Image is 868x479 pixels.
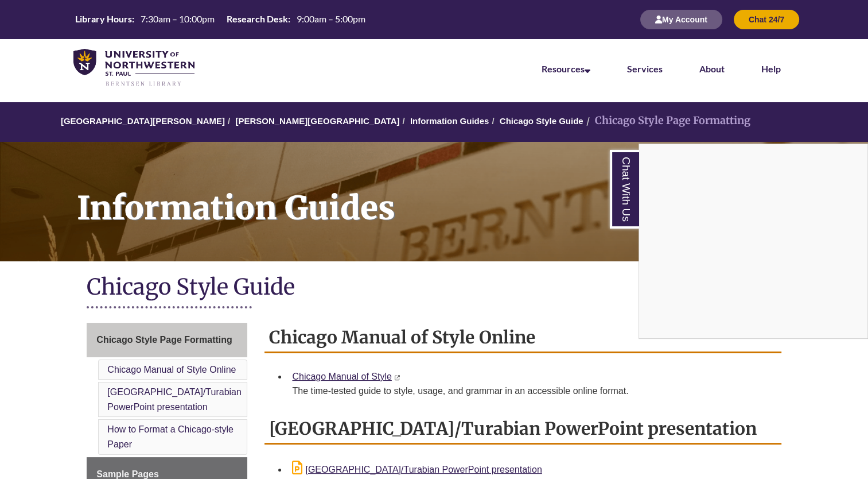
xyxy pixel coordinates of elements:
[610,150,639,229] a: Chat With Us
[699,63,725,74] a: About
[542,63,590,74] a: Resources
[639,144,868,339] div: Chat With Us
[639,144,867,338] iframe: Chat Widget
[73,49,194,87] img: UNWSP Library Logo
[761,63,781,74] a: Help
[627,63,663,74] a: Services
